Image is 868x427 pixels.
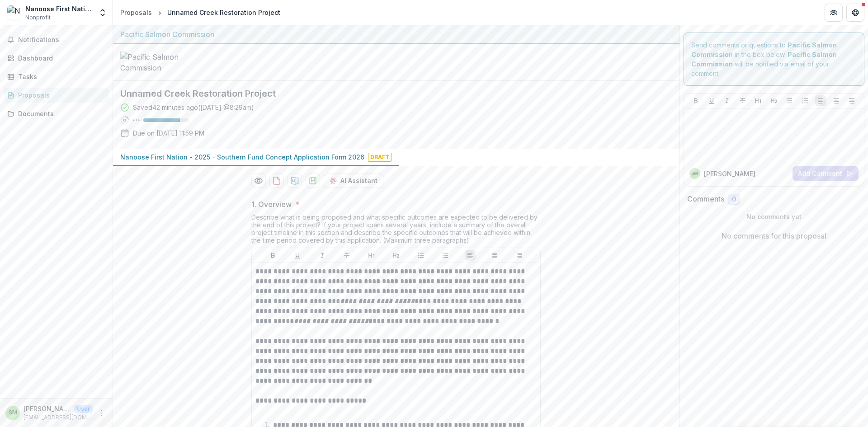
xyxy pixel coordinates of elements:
[793,166,859,181] button: Add Comment
[684,33,865,86] div: Send comments or questions to in the box below. will be notified via email of your comment.
[251,213,541,248] div: Describe what is being proposed and what specific outcomes are expected to be delivered by the en...
[120,29,672,40] div: Pacific Salmon Commission
[120,152,364,162] p: Nanoose First Nation - 2025 - Southern Fund Concept Application Form 2026
[317,250,328,261] button: Italicize
[74,405,93,413] p: User
[4,51,109,66] a: Dashboard
[18,53,102,63] div: Dashboard
[704,169,755,178] p: [PERSON_NAME]
[846,4,864,22] button: Get Help
[18,90,102,100] div: Proposals
[831,95,842,106] button: Align Center
[825,4,843,22] button: Partners
[117,6,156,19] a: Proposals
[324,174,383,188] button: AI Assistant
[341,250,352,261] button: Strike
[288,174,302,188] button: download-proposal
[96,408,107,418] button: More
[9,410,17,416] div: Steven Moore
[722,95,732,106] button: Italicize
[4,88,109,103] a: Proposals
[846,95,857,106] button: Align Right
[706,95,717,106] button: Underline
[737,95,748,106] button: Strike
[7,5,22,20] img: Nanoose First Nation
[440,250,451,261] button: Ordered List
[25,14,51,22] span: Nonprofit
[368,153,392,162] span: Draft
[117,6,284,19] nav: breadcrumb
[815,95,826,106] button: Align Left
[251,174,266,188] button: Preview b850e72e-8388-4932-ab1a-7fa8d2069914-0.pdf
[514,250,525,261] button: Align Right
[489,250,500,261] button: Align Center
[120,52,211,73] img: Pacific Salmon Commission
[133,117,140,123] p: 81 %
[18,109,102,118] div: Documents
[691,171,698,176] div: Steven Moore
[732,196,736,203] span: 0
[133,103,254,112] div: Saved 42 minutes ago ( [DATE] @ 8:29am )
[18,36,105,44] span: Notifications
[690,95,701,106] button: Bold
[269,174,284,188] button: download-proposal
[784,95,795,106] button: Bullet List
[120,88,658,99] h2: Unnamed Creek Restoration Project
[18,72,102,81] div: Tasks
[687,212,861,221] p: No comments yet
[4,33,109,47] button: Notifications
[25,4,93,14] div: Nanoose First Nation
[24,413,93,422] p: [EMAIL_ADDRESS][DOMAIN_NAME]
[306,174,320,188] button: download-proposal
[133,128,204,138] p: Due on [DATE] 11:59 PM
[687,195,724,203] h2: Comments
[465,250,476,261] button: Align Left
[722,230,826,241] p: No comments for this proposal
[753,95,764,106] button: Heading 1
[24,404,71,413] p: [PERSON_NAME]
[120,8,152,17] div: Proposals
[391,250,401,261] button: Heading 2
[96,4,109,22] button: Open entity switcher
[366,250,377,261] button: Heading 1
[769,95,779,106] button: Heading 2
[167,8,280,17] div: Unnamed Creek Restoration Project
[4,69,109,84] a: Tasks
[268,250,278,261] button: Bold
[4,106,109,121] a: Documents
[415,250,426,261] button: Bullet List
[800,95,811,106] button: Ordered List
[251,199,292,210] p: 1. Overview
[292,250,303,261] button: Underline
